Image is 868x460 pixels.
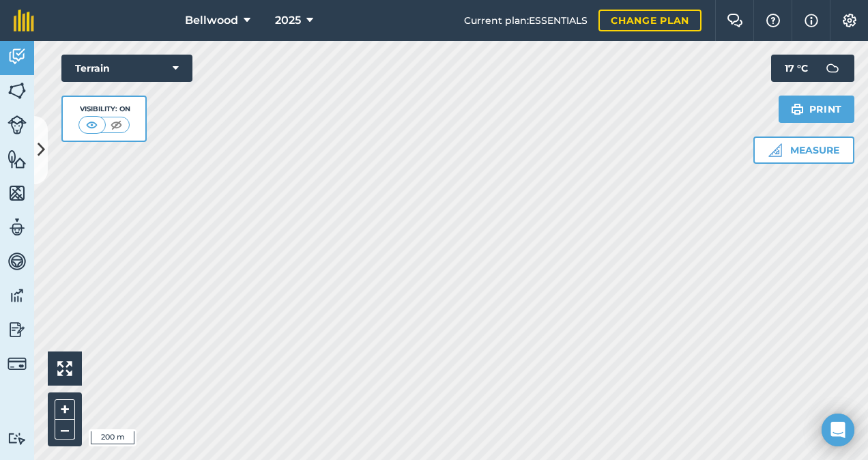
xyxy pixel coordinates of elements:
img: Ruler icon [768,143,782,157]
img: svg+xml;base64,PD94bWwgdmVyc2lvbj0iMS4wIiBlbmNvZGluZz0idXRmLTgiPz4KPCEtLSBHZW5lcmF0b3I6IEFkb2JlIE... [8,319,27,340]
img: svg+xml;base64,PD94bWwgdmVyc2lvbj0iMS4wIiBlbmNvZGluZz0idXRmLTgiPz4KPCEtLSBHZW5lcmF0b3I6IEFkb2JlIE... [8,251,27,272]
button: Terrain [61,55,192,82]
img: fieldmargin Logo [14,10,34,31]
span: 17 ° C [785,55,808,82]
img: svg+xml;base64,PD94bWwgdmVyc2lvbj0iMS4wIiBlbmNvZGluZz0idXRmLTgiPz4KPCEtLSBHZW5lcmF0b3I6IEFkb2JlIE... [8,354,27,373]
img: svg+xml;base64,PD94bWwgdmVyc2lvbj0iMS4wIiBlbmNvZGluZz0idXRmLTgiPz4KPCEtLSBHZW5lcmF0b3I6IEFkb2JlIE... [8,115,27,134]
img: Four arrows, one pointing top left, one top right, one bottom right and the last bottom left [57,361,72,376]
div: Open Intercom Messenger [822,414,854,446]
button: Measure [753,136,854,164]
button: 17 °C [771,55,854,82]
img: svg+xml;base64,PD94bWwgdmVyc2lvbj0iMS4wIiBlbmNvZGluZz0idXRmLTgiPz4KPCEtLSBHZW5lcmF0b3I6IEFkb2JlIE... [8,432,27,445]
img: svg+xml;base64,PHN2ZyB4bWxucz0iaHR0cDovL3d3dy53My5vcmcvMjAwMC9zdmciIHdpZHRoPSI1MCIgaGVpZ2h0PSI0MC... [108,118,125,132]
img: svg+xml;base64,PD94bWwgdmVyc2lvbj0iMS4wIiBlbmNvZGluZz0idXRmLTgiPz4KPCEtLSBHZW5lcmF0b3I6IEFkb2JlIE... [8,217,27,238]
img: svg+xml;base64,PD94bWwgdmVyc2lvbj0iMS4wIiBlbmNvZGluZz0idXRmLTgiPz4KPCEtLSBHZW5lcmF0b3I6IEFkb2JlIE... [8,285,27,306]
span: Bellwood [185,12,238,29]
a: Change plan [598,10,701,31]
img: svg+xml;base64,PHN2ZyB4bWxucz0iaHR0cDovL3d3dy53My5vcmcvMjAwMC9zdmciIHdpZHRoPSIxOSIgaGVpZ2h0PSIyNC... [791,101,804,117]
img: svg+xml;base64,PHN2ZyB4bWxucz0iaHR0cDovL3d3dy53My5vcmcvMjAwMC9zdmciIHdpZHRoPSI1NiIgaGVpZ2h0PSI2MC... [8,81,27,101]
button: Print [779,96,855,123]
img: svg+xml;base64,PHN2ZyB4bWxucz0iaHR0cDovL3d3dy53My5vcmcvMjAwMC9zdmciIHdpZHRoPSI1MCIgaGVpZ2h0PSI0MC... [83,118,100,132]
button: – [55,420,75,440]
img: svg+xml;base64,PD94bWwgdmVyc2lvbj0iMS4wIiBlbmNvZGluZz0idXRmLTgiPz4KPCEtLSBHZW5lcmF0b3I6IEFkb2JlIE... [819,55,846,82]
span: Current plan : ESSENTIALS [464,13,588,28]
img: A question mark icon [765,14,781,27]
img: Two speech bubbles overlapping with the left bubble in the forefront [727,14,743,27]
img: svg+xml;base64,PHN2ZyB4bWxucz0iaHR0cDovL3d3dy53My5vcmcvMjAwMC9zdmciIHdpZHRoPSIxNyIgaGVpZ2h0PSIxNy... [805,12,818,29]
img: svg+xml;base64,PHN2ZyB4bWxucz0iaHR0cDovL3d3dy53My5vcmcvMjAwMC9zdmciIHdpZHRoPSI1NiIgaGVpZ2h0PSI2MC... [8,183,27,203]
div: Visibility: On [78,104,130,115]
span: 2025 [275,12,301,29]
img: A cog icon [841,14,858,27]
button: + [55,399,75,420]
img: svg+xml;base64,PD94bWwgdmVyc2lvbj0iMS4wIiBlbmNvZGluZz0idXRmLTgiPz4KPCEtLSBHZW5lcmF0b3I6IEFkb2JlIE... [8,46,27,67]
img: svg+xml;base64,PHN2ZyB4bWxucz0iaHR0cDovL3d3dy53My5vcmcvMjAwMC9zdmciIHdpZHRoPSI1NiIgaGVpZ2h0PSI2MC... [8,149,27,169]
